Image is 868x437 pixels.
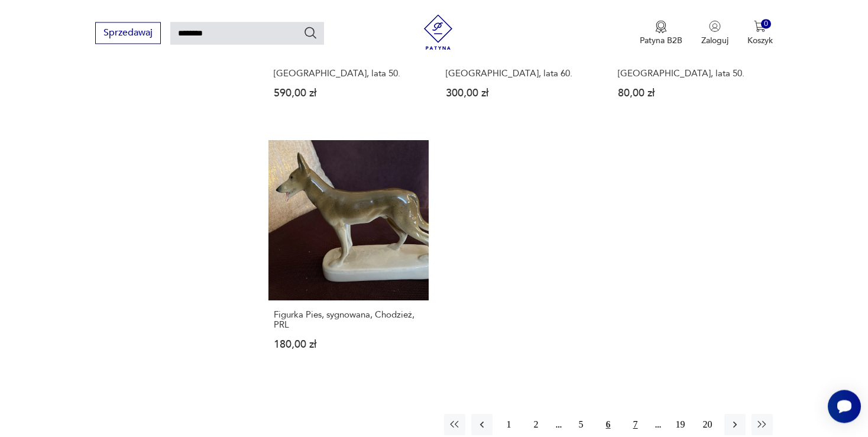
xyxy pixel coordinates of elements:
a: Figurka Pies, sygnowana, Chodzież, PRLFigurka Pies, sygnowana, Chodzież, PRL180,00 zł [268,140,429,373]
p: Koszyk [747,35,773,46]
img: Ikona medalu [655,20,667,33]
p: 180,00 zł [274,339,423,349]
button: 19 [670,414,691,435]
h3: Wazonik Chodzież, [GEOGRAPHIC_DATA], lata 50. [618,59,767,79]
a: Sprzedawaj [95,30,161,38]
a: Ikona medaluPatyna B2B [640,20,682,46]
img: Ikona koszyka [754,20,766,32]
button: 2 [526,414,547,435]
div: 0 [761,19,771,29]
button: 1 [498,414,520,435]
p: Zaloguj [701,35,728,46]
h3: Wazon, [GEOGRAPHIC_DATA], [GEOGRAPHIC_DATA], lata 60. [446,59,595,79]
button: 6 [598,414,619,435]
button: Patyna B2B [640,20,682,46]
button: Zaloguj [701,20,728,46]
h3: Figurka Pies, sygnowana, Chodzież, PRL [274,310,423,330]
img: Patyna - sklep z meblami i dekoracjami vintage [420,14,456,50]
button: 20 [697,414,718,435]
p: 300,00 zł [446,88,595,98]
iframe: Smartsupp widget button [828,390,861,423]
button: 0Koszyk [747,20,773,46]
p: 590,00 zł [274,88,423,98]
h3: Duży wazon Chodzież, [GEOGRAPHIC_DATA], lata 50. [274,59,423,79]
img: Ikonka użytkownika [709,20,721,32]
button: 5 [571,414,592,435]
button: Szukaj [303,25,318,40]
p: Patyna B2B [640,35,682,46]
p: 80,00 zł [618,88,767,98]
button: Sprzedawaj [95,22,161,44]
button: 7 [625,414,646,435]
